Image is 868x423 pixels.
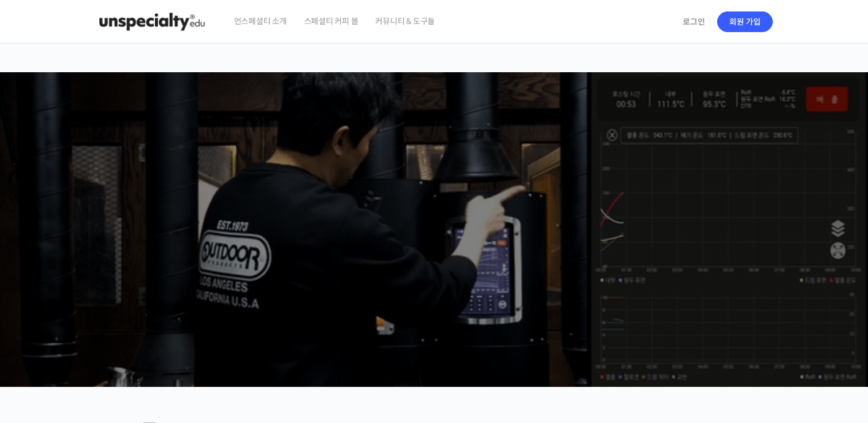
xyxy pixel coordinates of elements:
a: 로그인 [676,9,712,35]
a: 회원 가입 [717,11,773,32]
p: [PERSON_NAME]을 다하는 당신을 위해, 최고와 함께 만든 커피 클래스 [11,175,857,233]
p: 시간과 장소에 구애받지 않고, 검증된 커리큘럼으로 [11,238,857,254]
